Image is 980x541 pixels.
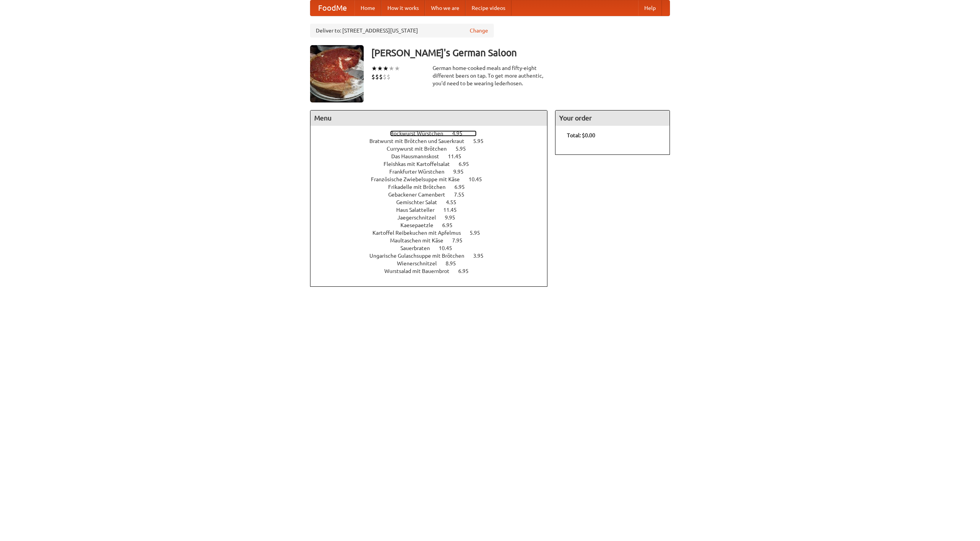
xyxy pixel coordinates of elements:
[390,130,451,136] span: Bockwurst Würstchen
[469,176,490,182] span: 10.45
[446,199,464,205] span: 4.55
[384,268,483,274] a: Wurstsalad mit Bauernbrot 6.95
[389,64,394,73] li: ★
[555,110,670,126] h4: Your order
[391,153,447,159] span: Das Hausmannskost
[442,222,460,228] span: 6.95
[310,0,354,16] a: FoodMe
[310,24,494,37] div: Deliver to: [STREET_ADDRESS][US_STATE]
[387,73,390,81] li: $
[372,230,469,236] span: Kartoffel Reibekuchen mit Apfelmus
[383,64,389,73] li: ★
[454,192,472,198] span: 7.55
[396,199,470,205] a: Gemischter Salat 4.55
[383,73,387,81] li: $
[400,245,466,251] a: Sauerbraten 10.45
[372,230,494,236] a: Kartoffel Reibekuchen mit Apfelmus 5.95
[390,237,477,244] a: Maultaschen mit Käse 7.95
[638,0,662,16] a: Help
[446,260,464,266] span: 8.95
[384,268,457,274] span: Wurstsalad mit Bauernbrot
[388,184,479,190] a: Frikadelle mit Brötchen 6.95
[456,146,474,152] span: 5.95
[389,169,452,175] span: Frankfurter Würstchen
[397,260,470,266] a: Wienerschnitzel 8.95
[448,153,469,159] span: 11.45
[425,0,465,16] a: Who we are
[454,184,472,190] span: 6.95
[443,207,464,213] span: 11.45
[379,73,383,81] li: $
[388,184,453,190] span: Frikadelle mit Brötchen
[381,0,425,16] a: How it works
[394,64,400,73] li: ★
[459,161,477,167] span: 6.95
[391,153,475,159] a: Das Hausmannskost 11.45
[371,176,496,182] a: Französische Zwiebelsuppe mit Käse 10.45
[396,207,442,213] span: Haus Salatteller
[473,138,491,144] span: 5.95
[371,176,467,182] span: Französische Zwiebelsuppe mit Käse
[389,169,478,175] a: Frankfurter Würstchen 9.95
[371,73,375,81] li: $
[388,192,453,198] span: Gebackener Camenbert
[470,230,488,236] span: 5.95
[400,222,441,228] span: Kaesepaetzle
[397,214,444,221] span: Jaegerschnitzel
[465,0,511,16] a: Recipe videos
[400,245,438,251] span: Sauerbraten
[388,192,479,198] a: Gebackener Camenbert 7.55
[458,268,476,274] span: 6.95
[384,161,483,167] a: Fleishkas mit Kartoffelsalat 6.95
[439,245,460,251] span: 10.45
[369,253,498,259] a: Ungarische Gulaschsuppe mit Brötchen 3.95
[470,27,488,34] a: Change
[397,214,469,221] a: Jaegerschnitzel 9.95
[354,0,381,16] a: Home
[396,199,445,205] span: Gemischter Salat
[387,146,480,152] a: Currywurst mit Brötchen 5.95
[369,253,472,259] span: Ungarische Gulaschsuppe mit Brötchen
[473,253,491,259] span: 3.95
[452,130,470,136] span: 4.95
[377,64,383,73] li: ★
[400,222,467,228] a: Kaesepaetzle 6.95
[369,138,498,144] a: Bratwurst mit Brötchen und Sauerkraut 5.95
[371,45,670,60] h3: [PERSON_NAME]'s German Saloon
[369,138,472,144] span: Bratwurst mit Brötchen und Sauerkraut
[453,169,471,175] span: 9.95
[390,130,477,136] a: Bockwurst Würstchen 4.95
[384,161,457,167] span: Fleishkas mit Kartoffelsalat
[567,132,595,138] b: Total: $0.00
[387,146,454,152] span: Currywurst mit Brötchen
[397,260,444,266] span: Wienerschnitzel
[433,64,547,87] div: German home-cooked meals and fifty-eight different beers on tap. To get more authentic, you'd nee...
[310,45,364,102] img: angular.jpg
[310,110,547,126] h4: Menu
[371,64,377,73] li: ★
[390,237,451,244] span: Maultaschen mit Käse
[445,214,463,221] span: 9.95
[452,237,470,244] span: 7.95
[375,73,379,81] li: $
[396,207,471,213] a: Haus Salatteller 11.45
